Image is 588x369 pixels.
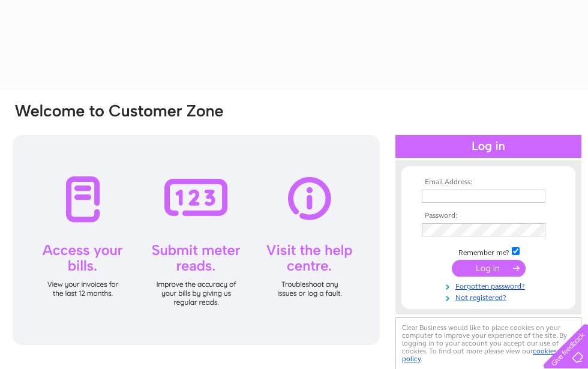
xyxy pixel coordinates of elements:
a: cookies policy [402,347,557,363]
th: Email Address: [419,178,558,187]
a: Not registered? [422,291,558,302]
input: Submit [452,260,526,277]
th: Password: [419,212,558,220]
td: Remember me? [419,245,558,257]
a: Forgotten password? [422,280,558,291]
